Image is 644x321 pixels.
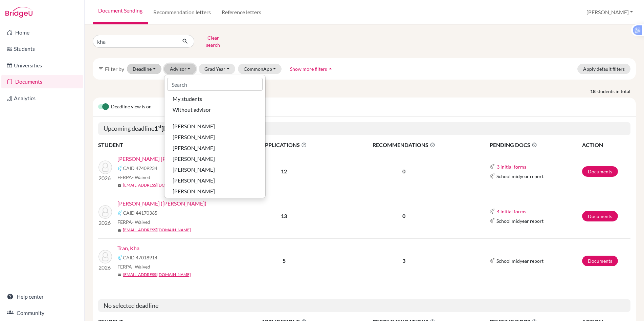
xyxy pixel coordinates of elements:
[117,199,206,208] a: [PERSON_NAME] ([PERSON_NAME])
[98,263,112,272] p: 2026
[164,175,265,186] button: [PERSON_NAME]
[123,209,157,216] span: CAID 44170365
[5,7,32,18] img: Bridge-U
[167,78,263,91] input: Search
[173,133,215,141] span: [PERSON_NAME]
[496,163,527,171] button: 3 initial forms
[98,219,112,227] p: 2026
[1,91,83,105] a: Analytics
[173,106,211,114] span: Without advisor
[199,64,235,74] button: Grad Year
[173,187,215,195] span: [PERSON_NAME]
[132,219,150,225] span: - Waived
[490,164,495,169] img: Common App logo
[164,164,265,175] button: [PERSON_NAME]
[1,75,83,88] a: Documents
[117,155,218,163] a: [PERSON_NAME] [PERSON_NAME] (Lulu)
[490,141,581,149] span: PENDING DOCS
[123,227,191,233] a: [EMAIL_ADDRESS][DOMAIN_NAME]
[173,166,215,174] span: [PERSON_NAME]
[1,290,83,303] a: Help center
[154,125,180,132] b: 1 [DATE]
[590,88,597,95] strong: 18
[335,257,473,265] p: 3
[490,218,495,223] img: Common App logo
[281,213,287,219] b: 13
[283,257,286,264] b: 5
[98,122,630,135] h5: Upcoming deadline
[132,264,150,270] span: - Waived
[290,66,327,72] span: Show more filters
[173,95,202,103] span: My students
[577,64,630,74] button: Apply default filters
[117,218,150,226] span: FERPA
[164,121,265,132] button: [PERSON_NAME]
[164,93,265,104] button: My students
[117,255,123,260] img: Common App logo
[127,64,161,74] button: Deadline
[132,174,150,180] span: - Waived
[335,167,473,175] p: 0
[117,228,121,232] span: mail
[98,66,104,71] i: filter_list
[281,168,287,174] b: 12
[98,174,112,182] p: 2026
[496,173,543,180] span: School midyear report
[496,208,527,215] button: 4 initial forms
[496,257,543,264] span: School midyear report
[98,299,630,312] h5: No selected deadline
[164,132,265,143] button: [PERSON_NAME]
[173,122,215,130] span: [PERSON_NAME]
[597,88,636,95] span: students in total
[582,256,618,266] a: Documents
[335,141,473,149] span: RECOMMENDATIONS
[496,217,543,224] span: School midyear report
[173,144,215,152] span: [PERSON_NAME]
[105,66,124,72] span: Filter by
[164,104,265,115] button: Without advisor
[1,26,83,39] a: Home
[93,35,177,48] input: Find student by name...
[123,182,191,188] a: [EMAIL_ADDRESS][DOMAIN_NAME]
[234,141,334,149] span: APPLICATIONS
[490,209,495,214] img: Common App logo
[582,141,630,149] th: ACTION
[327,65,334,72] i: arrow_drop_up
[98,141,234,149] th: STUDENT
[490,173,495,179] img: Common App logo
[1,42,83,56] a: Students
[117,210,123,216] img: Common App logo
[98,205,112,219] img: Nguyen, Yen Khanh (Alice)
[173,155,215,163] span: [PERSON_NAME]
[123,272,191,278] a: [EMAIL_ADDRESS][DOMAIN_NAME]
[1,306,83,320] a: Community
[117,166,123,171] img: Common App logo
[117,273,121,277] span: mail
[335,212,473,220] p: 0
[164,75,266,198] div: Advisor
[194,33,232,50] button: Clear search
[582,211,618,221] a: Documents
[158,124,161,129] sup: st
[164,64,196,74] button: Advisor
[173,176,215,185] span: [PERSON_NAME]
[117,244,139,252] a: Tran, Kha
[583,6,636,19] button: [PERSON_NAME]
[284,64,339,74] button: Show more filtersarrow_drop_up
[164,153,265,164] button: [PERSON_NAME]
[1,59,83,72] a: Universities
[238,64,282,74] button: CommonApp
[98,160,112,174] img: Ngo, Hoang Khanh Duong (Lulu)
[164,143,265,153] button: [PERSON_NAME]
[117,184,121,188] span: mail
[111,103,152,111] span: Deadline view is on
[123,254,157,261] span: CAID 47018914
[123,165,157,172] span: CAID 47409234
[164,186,265,197] button: [PERSON_NAME]
[117,263,150,270] span: FERPA
[117,174,150,181] span: FERPA
[490,258,495,263] img: Common App logo
[98,250,112,263] img: Tran, Kha
[582,166,618,177] a: Documents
